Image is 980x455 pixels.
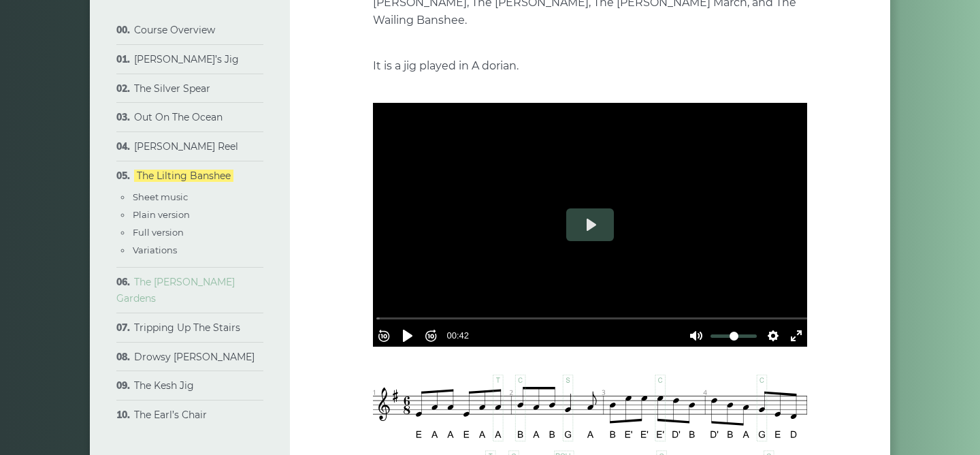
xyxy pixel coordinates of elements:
a: Full version [133,227,184,238]
a: The Kesh Jig [134,379,194,392]
a: Variations [133,245,177,255]
a: Plain version [133,209,190,220]
a: The [PERSON_NAME] Gardens [116,276,235,304]
a: [PERSON_NAME]’s Jig [134,53,239,65]
a: The Silver Spear [134,82,210,95]
p: It is a jig played in A dorian. [373,57,807,75]
a: Drowsy [PERSON_NAME] [134,351,255,363]
a: Course Overview [134,24,215,36]
a: [PERSON_NAME] Reel [134,140,238,153]
a: The Lilting Banshee [134,170,233,182]
a: Out On The Ocean [134,111,223,123]
a: Tripping Up The Stairs [134,321,240,334]
a: Sheet music [133,191,188,202]
a: The Earl’s Chair [134,409,207,421]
